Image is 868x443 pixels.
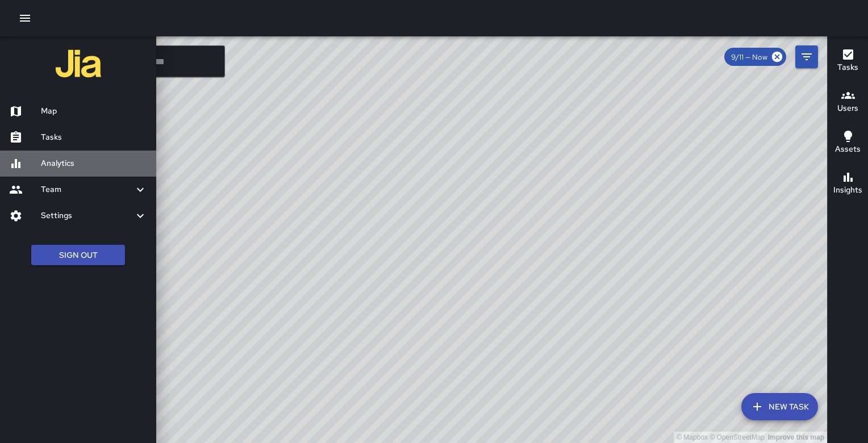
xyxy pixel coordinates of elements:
[41,157,147,170] h6: Analytics
[835,143,861,156] h6: Assets
[56,41,101,86] img: jia-logo
[41,183,133,196] h6: Team
[741,393,818,420] button: New Task
[41,210,133,222] h6: Settings
[837,102,858,115] h6: Users
[837,61,858,74] h6: Tasks
[41,131,147,144] h6: Tasks
[41,105,147,118] h6: Map
[833,184,862,197] h6: Insights
[31,245,125,266] button: Sign Out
